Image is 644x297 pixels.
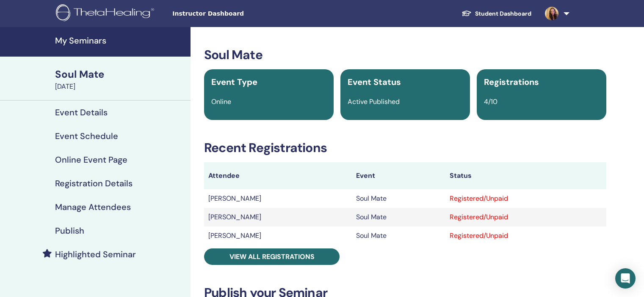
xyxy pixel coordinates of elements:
td: Soul Mate [352,226,445,245]
span: 4/10 [484,97,498,106]
span: Instructor Dashboard [172,9,299,18]
img: logo.png [56,4,157,23]
div: Registered/Unpaid [450,231,602,241]
h4: Registration Details [55,178,133,188]
span: Registrations [484,76,539,87]
div: Registered/Unpaid [450,193,602,204]
td: Soul Mate [352,189,445,208]
div: Soul Mate [55,67,185,82]
th: Attendee [204,162,352,189]
th: Event [352,162,445,189]
div: [DATE] [55,82,185,92]
img: graduation-cap-white.svg [462,10,472,17]
span: View all registrations [229,252,315,261]
h4: My Seminars [55,35,185,46]
a: View all registrations [204,248,340,265]
a: Student Dashboard [455,6,538,22]
th: Status [445,162,606,189]
td: [PERSON_NAME] [204,226,352,245]
span: Event Status [348,76,401,87]
img: default.jpg [545,7,558,20]
h3: Soul Mate [204,47,606,63]
div: Open Intercom Messenger [615,268,636,289]
h4: Online Event Page [55,155,127,165]
td: [PERSON_NAME] [204,208,352,226]
td: [PERSON_NAME] [204,189,352,208]
h4: Event Details [55,107,108,117]
span: Event Type [211,76,257,87]
td: Soul Mate [352,208,445,226]
div: Registered/Unpaid [450,212,602,222]
h4: Publish [55,226,84,236]
h4: Event Schedule [55,131,118,141]
span: Online [211,97,231,106]
h3: Recent Registrations [204,140,606,155]
h4: Manage Attendees [55,202,131,212]
a: Soul Mate[DATE] [50,67,191,92]
h4: Highlighted Seminar [55,249,136,259]
span: Active Published [348,97,400,106]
